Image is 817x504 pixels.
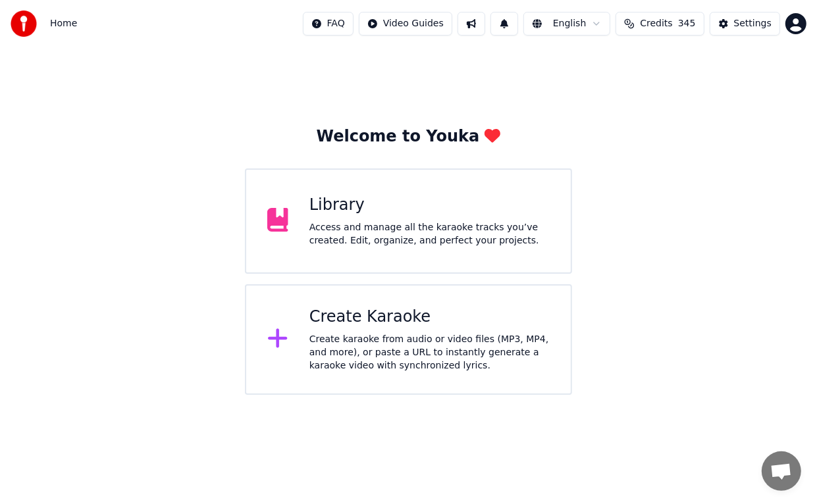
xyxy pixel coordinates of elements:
[309,195,550,216] div: Library
[309,221,550,247] div: Access and manage all the karaoke tracks you’ve created. Edit, organize, and perfect your projects.
[11,11,37,37] img: youka
[50,17,77,30] nav: breadcrumb
[309,333,550,372] div: Create karaoke from audio or video files (MP3, MP4, and more), or paste a URL to instantly genera...
[309,307,550,328] div: Create Karaoke
[640,17,672,30] span: Credits
[734,17,772,30] div: Settings
[317,126,501,147] div: Welcome to Youka
[762,451,801,491] div: Open chat
[50,17,77,30] span: Home
[359,12,452,36] button: Video Guides
[303,12,354,36] button: FAQ
[616,12,704,36] button: Credits345
[678,17,696,30] span: 345
[710,12,780,36] button: Settings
